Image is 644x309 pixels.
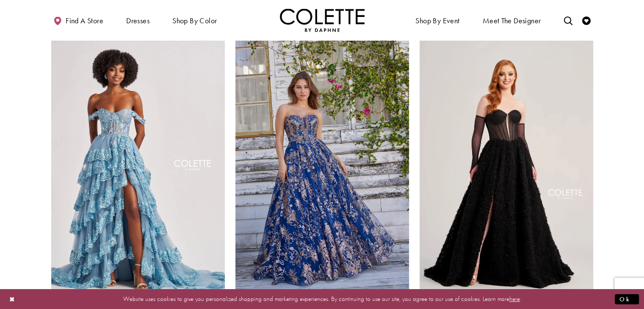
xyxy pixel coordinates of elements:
a: Visit Colette by Daphne Style No. CL5101 Page [235,40,409,292]
span: Dresses [124,8,152,32]
a: Visit Colette by Daphne Style No. CL8690 Page [51,40,225,292]
a: Check Wishlist [580,8,593,32]
a: Meet the designer [481,8,543,32]
img: Colette by Daphne [280,8,365,32]
a: Visit Home Page [280,8,365,32]
button: Close Dialog [5,292,19,306]
span: Shop By Event [415,17,459,25]
a: Visit Colette by Daphne Style No. CL5114 Page [420,40,593,292]
p: Website uses cookies to give you personalized shopping and marketing experiences. By continuing t... [61,293,583,305]
span: Meet the designer [483,17,541,25]
a: here [509,295,520,303]
a: Find a store [51,8,105,32]
span: Shop by color [172,17,217,25]
span: Shop By Event [413,8,462,32]
span: Dresses [126,17,149,25]
span: Find a store [66,17,103,25]
span: Shop by color [170,8,219,32]
a: Toggle search [561,8,574,32]
button: Submit Dialog [615,294,639,304]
